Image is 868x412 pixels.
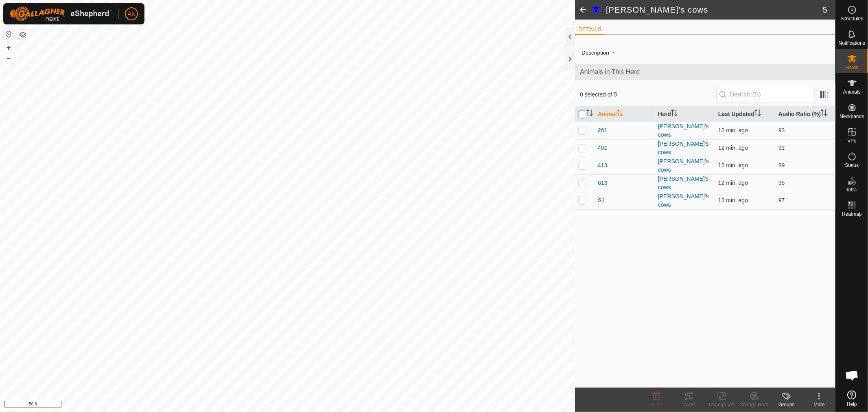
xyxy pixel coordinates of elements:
span: Schedules [840,16,863,21]
h2: [PERSON_NAME]'s cows [606,5,823,15]
div: [PERSON_NAME]'s cows [658,157,712,174]
span: AK [128,10,136,18]
a: Privacy Policy [256,401,286,409]
span: Infra [847,187,857,192]
p-sorticon: Activate to sort [586,111,593,117]
span: - [609,46,618,59]
div: Tracks [673,401,705,408]
th: Animal [595,106,655,122]
a: Help [836,387,868,410]
p-sorticon: Activate to sort [617,111,623,117]
span: 89 [778,162,785,169]
p-sorticon: Activate to sort [671,111,678,117]
div: Change VP [705,401,738,408]
span: Animals in This Herd [580,67,831,77]
span: Delete [649,402,664,408]
span: Oct 14, 2025, 6:35 AM [718,162,748,169]
th: Last Updated [715,106,775,122]
p-sorticon: Activate to sort [821,111,827,117]
button: Map Layers [18,30,28,39]
img: Gallagher Logo [10,7,112,21]
span: 413 [598,161,607,170]
span: Oct 14, 2025, 6:35 AM [718,180,748,186]
div: Groups [770,401,803,408]
span: VPs [847,138,856,143]
span: Help [847,402,857,407]
span: Heatmap [842,212,862,217]
span: Oct 14, 2025, 6:35 AM [718,127,748,134]
span: 91 [778,145,785,151]
div: Change Herd [738,401,770,408]
span: 0 selected of 5 [580,90,717,99]
span: Herds [845,65,858,70]
button: Reset Map [4,29,13,39]
span: S1 [598,196,605,205]
th: Audio Ratio (%) [775,106,835,122]
span: 5 [823,4,827,16]
span: 201 [598,126,607,135]
span: 613 [598,179,607,187]
span: Oct 14, 2025, 6:35 AM [718,197,748,204]
a: Contact Us [295,401,319,409]
label: Description [582,50,609,56]
span: Notifications [839,41,865,46]
span: 95 [778,180,785,186]
th: Herd [655,106,715,122]
button: + [4,43,13,53]
p-sorticon: Activate to sort [754,111,761,117]
div: [PERSON_NAME]'s cows [658,192,712,209]
div: [PERSON_NAME]'s cows [658,122,712,139]
li: DETAILS [575,25,605,35]
span: Neckbands [840,114,864,119]
div: Open chat [840,363,864,388]
div: [PERSON_NAME]'s cows [658,175,712,192]
button: – [4,53,13,63]
span: Oct 14, 2025, 6:35 AM [718,145,748,151]
span: Status [845,163,859,168]
input: Search (S) [717,86,815,103]
span: Animals [843,90,861,94]
span: 97 [778,197,785,204]
div: [PERSON_NAME]'s cows [658,140,712,157]
span: 93 [778,127,785,134]
span: 401 [598,144,607,152]
div: More [803,401,835,408]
